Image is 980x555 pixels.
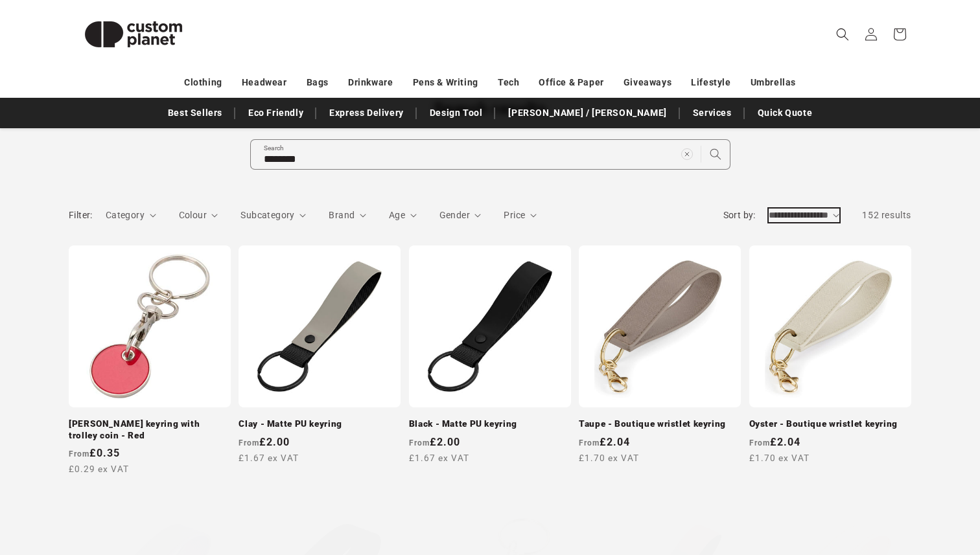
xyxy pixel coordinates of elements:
summary: Gender (0 selected) [439,209,482,222]
span: Category [106,210,145,220]
a: Oyster - Boutique wristlet keyring [749,418,911,430]
button: Search [701,140,730,168]
a: Giveaways [624,71,671,94]
a: Drinkware [348,71,393,94]
label: Sort by: [723,210,756,220]
a: Express Delivery [323,102,410,124]
a: Black - Matte PU keyring [409,418,571,430]
span: Brand [329,210,355,220]
summary: Category (0 selected) [106,209,156,222]
a: Office & Paper [539,71,603,94]
a: Bags [307,71,329,94]
a: Clay - Matte PU keyring [239,418,401,430]
summary: Subcategory (0 selected) [240,209,306,222]
a: Lifestyle [691,71,730,94]
a: Umbrellas [751,71,796,94]
summary: Colour (0 selected) [179,209,218,222]
span: Subcategory [240,210,294,220]
a: Design Tool [423,102,489,124]
span: 152 results [862,210,911,220]
summary: Price [504,209,537,222]
h2: Filter: [69,209,93,222]
a: Best Sellers [161,102,229,124]
a: [PERSON_NAME] keyring with trolley coin - Red [69,418,231,441]
a: Quick Quote [751,102,819,124]
span: Price [504,210,525,220]
a: Eco Friendly [242,102,310,124]
a: Pens & Writing [413,71,478,94]
span: Age [389,210,405,220]
a: Headwear [242,71,287,94]
a: Services [686,102,738,124]
a: Tech [498,71,519,94]
summary: Search [828,20,857,49]
iframe: Chat Widget [915,493,980,555]
span: Gender [439,210,470,220]
summary: Age (0 selected) [389,209,417,222]
span: Colour [179,210,207,220]
img: Custom Planet [69,5,198,63]
a: [PERSON_NAME] / [PERSON_NAME] [502,102,673,124]
button: Clear search term [673,140,701,168]
a: Taupe - Boutique wristlet keyring [579,418,741,430]
summary: Brand (0 selected) [329,209,366,222]
a: Clothing [184,71,222,94]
